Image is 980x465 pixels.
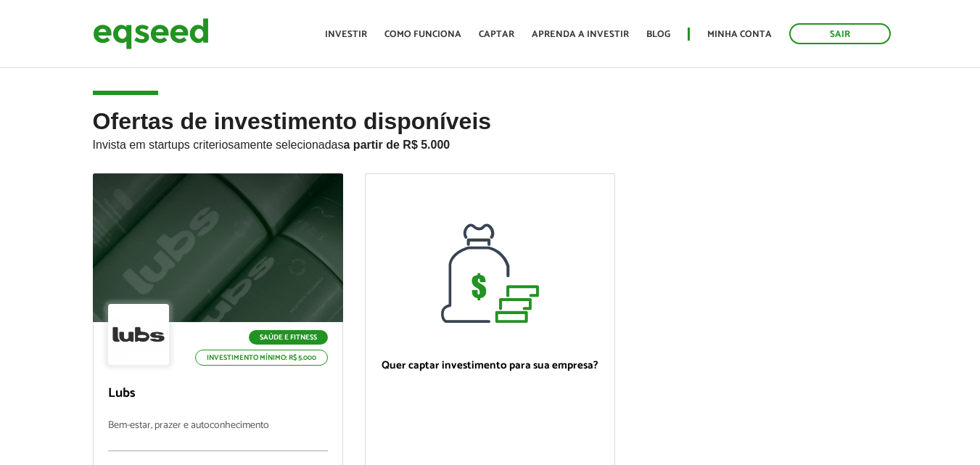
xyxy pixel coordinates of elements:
p: Lubs [108,386,328,402]
img: EqSeed [93,15,209,53]
p: Saúde e Fitness [249,330,328,345]
a: Sair [789,23,891,44]
strong: a partir de R$ 5.000 [344,139,450,151]
a: Como funciona [384,30,461,39]
a: Captar [479,30,514,39]
a: Minha conta [707,30,772,39]
p: Investimento mínimo: R$ 5.000 [195,350,328,366]
a: Investir [325,30,367,39]
p: Invista em startups criteriosamente selecionadas [93,134,888,152]
a: Aprenda a investir [532,30,629,39]
a: Blog [646,30,670,39]
h2: Ofertas de investimento disponíveis [93,109,888,173]
p: Bem-estar, prazer e autoconhecimento [108,420,328,451]
p: Quer captar investimento para sua empresa? [380,359,600,372]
